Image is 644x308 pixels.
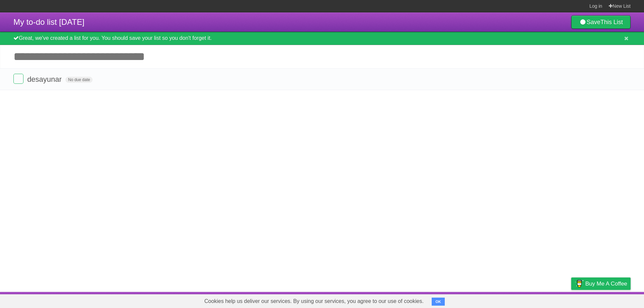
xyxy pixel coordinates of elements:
a: Privacy [562,294,580,306]
span: Buy me a coffee [585,278,627,290]
span: desayunar [27,75,63,83]
a: Buy me a coffee [571,278,631,290]
a: Terms [540,294,554,306]
label: Done [13,74,23,84]
span: Cookies help us deliver our services. By using our services, you agree to our use of cookies. [198,295,430,308]
span: No due date [65,77,93,83]
button: OK [432,298,445,306]
a: Developers [504,294,531,306]
a: Suggest a feature [588,294,631,306]
a: About [482,294,496,306]
b: This List [600,19,623,25]
a: SaveThis List [571,15,631,29]
span: My to-do list [DATE] [13,17,85,26]
img: Buy me a coffee [575,278,584,289]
